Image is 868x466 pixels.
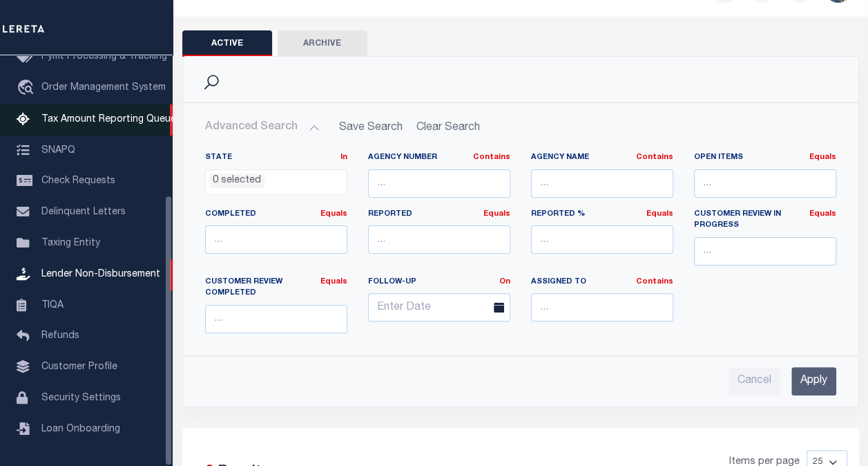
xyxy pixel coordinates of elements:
[694,209,836,232] label: Customer Review In Progress
[41,145,75,155] span: SNAPQ
[368,293,510,321] input: Enter Date
[320,210,347,218] a: Equals
[531,169,673,198] input: ...
[41,331,79,341] span: Refunds
[41,115,176,124] span: Tax Amount Reporting Queue
[636,278,673,286] a: Contains
[205,277,347,299] label: Customer Review Completed
[473,153,510,161] a: Contains
[205,225,347,254] input: ...
[636,153,673,161] a: Contains
[41,52,167,62] span: Pymt Processing & Tracking
[41,207,126,217] span: Delinquent Letters
[41,270,160,279] span: Lender Non-Disbursement
[209,174,264,189] li: 0 selected
[320,278,347,286] a: Equals
[694,237,836,265] input: ...
[205,152,347,164] label: State
[17,80,39,97] i: travel_explore
[41,393,121,403] span: Security Settings
[809,153,836,161] a: Equals
[531,209,673,221] label: Reported %
[278,30,367,57] button: Archive
[499,278,510,286] a: On
[646,210,673,218] a: Equals
[531,277,673,288] label: Assigned To
[531,293,673,321] input: ...
[41,176,115,186] span: Check Requests
[41,362,117,372] span: Customer Profile
[694,152,836,164] label: Open Items
[809,210,836,218] a: Equals
[531,152,673,164] label: Agency Name
[791,367,836,395] input: Apply
[358,277,521,288] label: Follow-up
[368,225,510,254] input: ...
[340,153,347,161] a: In
[41,83,166,93] span: Order Management System
[205,209,347,221] label: Completed
[41,239,100,248] span: Taxing Entity
[205,305,347,333] input: ...
[694,169,836,198] input: ...
[729,367,780,395] input: Cancel
[205,114,320,141] button: Advanced Search
[483,210,510,218] a: Equals
[368,169,510,198] input: ...
[368,152,510,164] label: Agency Number
[182,30,272,57] button: Active
[41,425,120,434] span: Loan Onboarding
[531,225,673,254] input: ...
[368,209,510,221] label: Reported
[41,300,64,310] span: TIQA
